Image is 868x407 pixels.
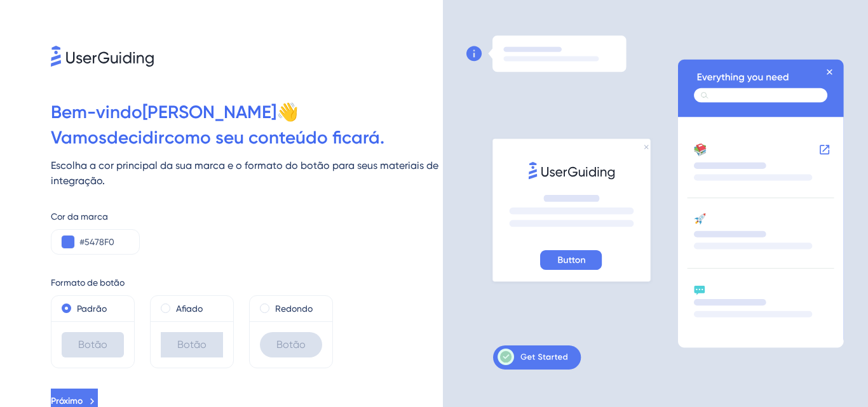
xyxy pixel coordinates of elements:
[176,304,203,314] font: Afiado
[276,102,299,123] font: 👋
[51,127,107,148] font: Vamos
[77,304,107,314] font: Padrão
[165,127,384,148] font: como seu conteúdo ficará.
[51,102,142,123] font: Bem-vindo
[78,338,107,350] font: Botão
[177,338,207,350] font: Botão
[51,277,125,288] font: Formato de botão
[276,338,306,350] font: Botão
[51,211,108,222] font: Cor da marca
[51,396,83,406] font: Próximo
[51,159,438,187] font: Escolha a cor principal da sua marca e o formato do botão para seus materiais de integração.
[107,127,165,148] font: decidir
[275,304,313,314] font: Redondo
[142,102,276,123] font: [PERSON_NAME]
